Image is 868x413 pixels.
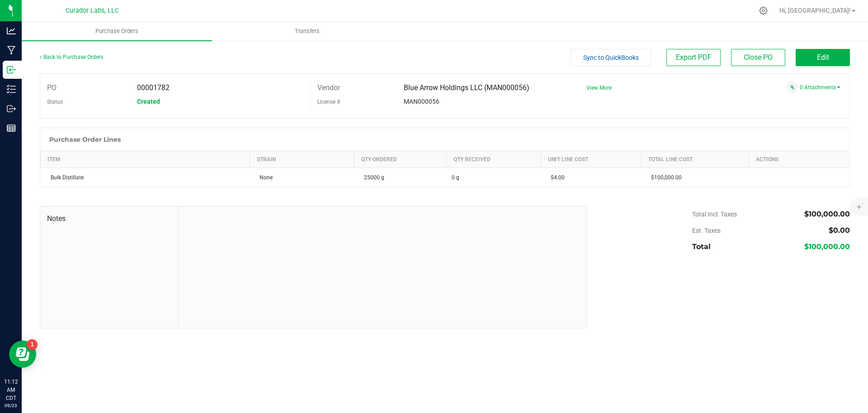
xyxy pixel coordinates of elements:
inline-svg: Reports [7,124,16,133]
span: Purchase Orders [83,27,151,35]
span: Close PO [744,53,773,62]
th: Total Line Cost [641,151,749,168]
span: 0 g [452,173,459,182]
label: License # [317,95,340,109]
th: Unit Line Cost [541,151,641,168]
span: Attach a document [786,81,798,93]
inline-svg: Inventory [7,85,16,94]
th: Item [41,151,250,168]
span: 00001782 [137,83,170,92]
span: Blue Arrow Holdings LLC (MAN000056) [404,83,529,92]
h1: Purchase Order Lines [49,136,121,143]
div: Manage settings [758,6,769,15]
span: Est. Taxes [692,227,721,234]
p: 09/23 [4,402,18,409]
span: $4.00 [546,174,565,181]
inline-svg: Manufacturing [7,46,16,55]
iframe: Resource center [9,341,36,368]
th: Actions [749,151,849,168]
span: None [255,174,273,181]
span: Edit [817,53,829,62]
span: Total [692,242,711,251]
span: $100,000.00 [804,210,850,218]
button: Close PO [731,49,785,66]
span: Created [137,98,160,105]
a: View More [586,85,612,91]
span: MAN000056 [404,98,439,105]
span: Transfers [283,27,332,35]
th: Strain [250,151,354,168]
label: PO [47,81,57,95]
a: Transfers [212,22,402,41]
span: Total Incl. Taxes [692,211,737,218]
a: Back to Purchase Orders [40,54,103,60]
span: Curador Labs, LLC [66,7,119,14]
iframe: Resource center unread badge [27,339,38,350]
inline-svg: Outbound [7,104,16,113]
span: $0.00 [829,226,850,235]
span: $100,000.00 [804,242,850,251]
p: 11:12 AM CDT [4,378,18,402]
a: Purchase Orders [22,22,212,41]
span: Notes [47,213,171,224]
button: Export PDF [666,49,721,66]
th: Qty Ordered [354,151,446,168]
inline-svg: Analytics [7,26,16,35]
inline-svg: Inbound [7,65,16,74]
span: Sync to QuickBooks [583,54,639,61]
span: Hi, [GEOGRAPHIC_DATA]! [779,7,851,14]
a: 0 Attachments [800,84,840,91]
div: Bulk Distillate [46,173,245,182]
span: Export PDF [676,53,712,62]
th: Qty Received [446,151,541,168]
span: 25000 g [359,174,384,181]
button: Edit [796,49,850,66]
span: $100,000.00 [646,174,682,181]
label: Status [47,95,63,109]
label: Vendor [317,81,340,95]
button: Sync to QuickBooks [570,49,651,66]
